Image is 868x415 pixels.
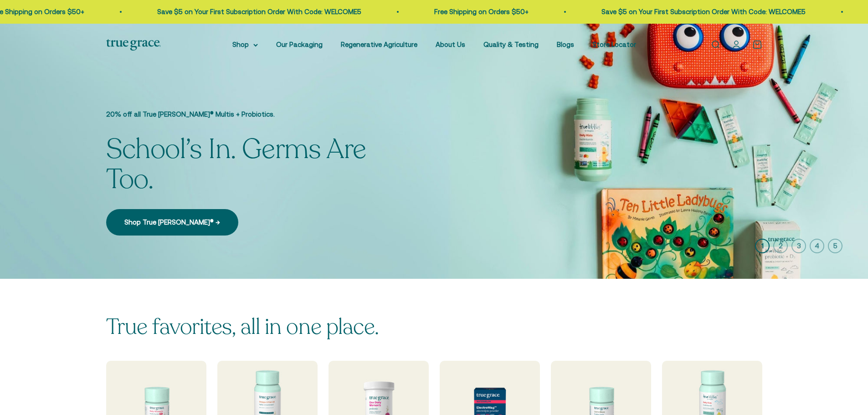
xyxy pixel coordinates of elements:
split-lines: True favorites, all in one place. [106,312,379,342]
p: Save $5 on Your First Subscription Order With Code: WELCOME5 [155,6,360,17]
button: 1 [755,239,770,253]
a: Shop True [PERSON_NAME]® → [106,209,238,236]
p: 20% off all True [PERSON_NAME]® Multis + Probiotics. [106,109,407,120]
button: 5 [828,239,842,253]
summary: Shop [232,39,258,50]
button: 4 [810,239,824,253]
a: Regenerative Agriculture [341,41,417,48]
split-lines: School’s In. Germs Are Too. [106,131,366,198]
button: 3 [791,239,806,253]
a: Free Shipping on Orders $50+ [432,8,527,15]
a: Our Packaging [276,41,323,48]
p: Save $5 on Your First Subscription Order With Code: WELCOME5 [600,6,804,17]
a: Blogs [557,41,574,48]
a: Store Locator [592,41,636,48]
button: 2 [773,239,788,253]
a: Quality & Testing [483,41,539,48]
a: About Us [436,41,465,48]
